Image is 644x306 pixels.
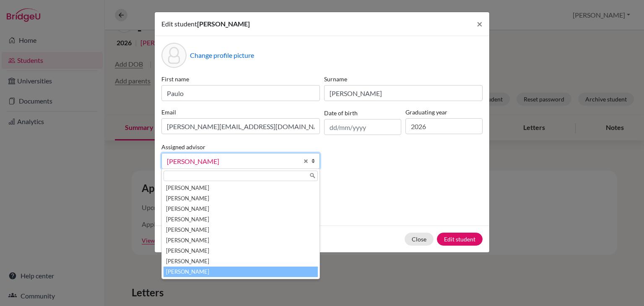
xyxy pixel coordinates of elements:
[405,233,434,246] button: Close
[161,108,320,117] label: Email
[161,75,320,83] label: First name
[437,233,483,246] button: Edit student
[470,12,489,36] button: Close
[164,256,318,267] li: [PERSON_NAME]
[164,183,318,193] li: [PERSON_NAME]
[164,235,318,246] li: [PERSON_NAME]
[164,267,318,277] li: [PERSON_NAME]
[161,43,187,68] div: Profile picture
[324,119,401,135] input: dd/mm/yyyy
[477,18,483,30] span: ×
[164,193,318,204] li: [PERSON_NAME]
[167,156,299,167] span: [PERSON_NAME]
[164,225,318,235] li: [PERSON_NAME]
[164,204,318,214] li: [PERSON_NAME]
[324,75,483,83] label: Surname
[197,20,250,28] span: [PERSON_NAME]
[161,20,197,28] span: Edit student
[405,108,483,117] label: Graduating year
[164,246,318,256] li: [PERSON_NAME]
[161,182,483,192] p: Parents
[161,143,205,151] label: Assigned advisor
[324,109,358,117] label: Date of birth
[164,214,318,225] li: [PERSON_NAME]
